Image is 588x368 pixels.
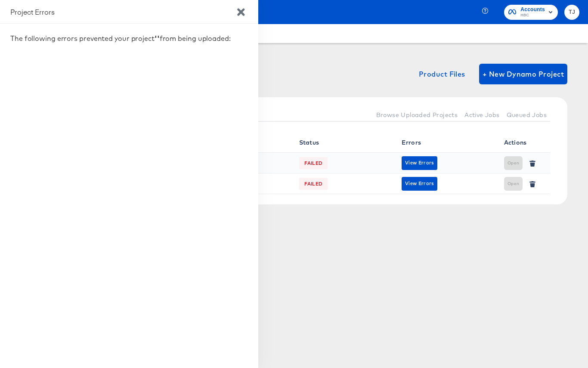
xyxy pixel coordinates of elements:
span: FAILED [299,177,328,191]
button: TJ [564,5,579,20]
span: FAILED [299,156,328,170]
span: Product Files [419,68,465,80]
button: View Errors [402,177,437,191]
strong: ' ' [155,34,160,43]
button: AccountsHBC [504,5,558,20]
button: Product Files [415,64,469,84]
span: Active Jobs [464,111,499,118]
th: Actions [499,132,550,153]
button: View Errors [402,156,437,170]
span: + New Dynamo Project [483,68,564,80]
th: Status [294,132,396,153]
span: Browse Uploaded Projects [376,111,458,118]
span: View Errors [405,159,434,167]
div: The following errors prevented your project from being uploaded: [10,34,248,43]
th: Errors [396,132,499,153]
span: HBC [520,12,545,19]
span: View Errors [405,179,434,188]
span: Queued Jobs [507,111,547,118]
button: + New Dynamo Project [479,64,567,84]
span: Accounts [520,5,545,14]
span: TJ [568,7,576,17]
div: Project Errors [10,7,248,16]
